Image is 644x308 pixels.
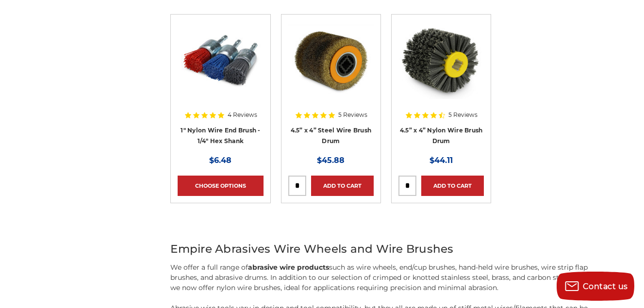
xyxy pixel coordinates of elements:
[178,21,263,99] img: 1 inch nylon wire end brush
[583,282,628,291] span: Contact us
[421,176,484,196] a: Add to Cart
[178,176,263,196] a: Choose Options
[317,156,345,165] span: $45.88
[209,156,231,165] span: $6.48
[288,21,374,134] a: 4.5 inch x 4 inch Abrasive steel wire brush
[557,272,634,301] button: Contact us
[398,21,484,134] a: 4.5 inch x 4 inch Abrasive nylon brush
[170,241,601,258] h2: Empire Abrasives Wire Wheels and Wire Brushes
[311,176,374,196] a: Add to Cart
[288,21,374,99] img: 4.5 inch x 4 inch Abrasive steel wire brush
[170,262,601,293] p: We offer a full range of such as wire wheels, end/cup brushes, hand-held wire brushes, wire strip...
[248,263,329,272] strong: abrasive wire products
[178,21,263,134] a: 1 inch nylon wire end brush
[398,21,484,99] img: 4.5 inch x 4 inch Abrasive nylon brush
[429,156,453,165] span: $44.11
